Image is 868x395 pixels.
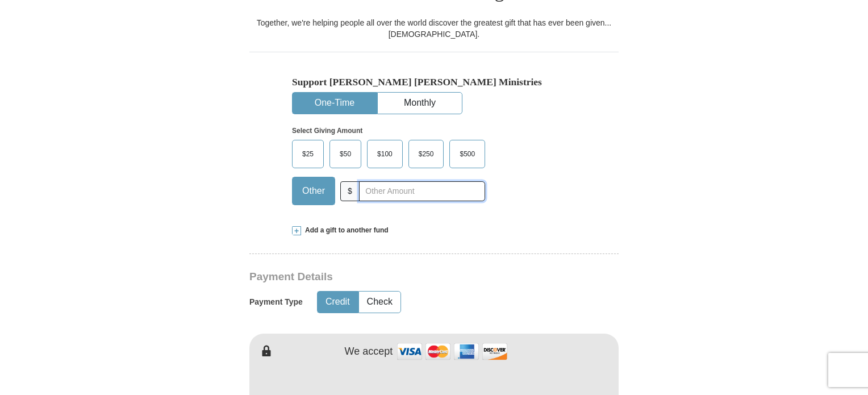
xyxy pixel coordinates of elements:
span: $500 [454,145,481,163]
strong: Select Giving Amount [292,127,362,135]
button: Monthly [378,93,462,114]
span: $50 [334,145,357,163]
h5: Support [PERSON_NAME] [PERSON_NAME] Ministries [292,76,576,88]
span: Add a gift to another fund [301,226,389,235]
h4: We accept [345,346,393,358]
button: Credit [318,292,358,313]
span: $100 [372,145,398,163]
span: $ [340,181,360,201]
h3: Payment Details [249,271,539,284]
span: $25 [297,145,319,163]
div: Together, we're helping people all over the world discover the greatest gift that has ever been g... [249,17,619,40]
button: One-Time [293,93,377,114]
button: Check [359,292,400,313]
span: $250 [413,145,440,163]
span: Other [297,182,331,199]
input: Other Amount [359,181,485,201]
img: credit cards accepted [395,339,509,364]
h5: Payment Type [249,297,303,307]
